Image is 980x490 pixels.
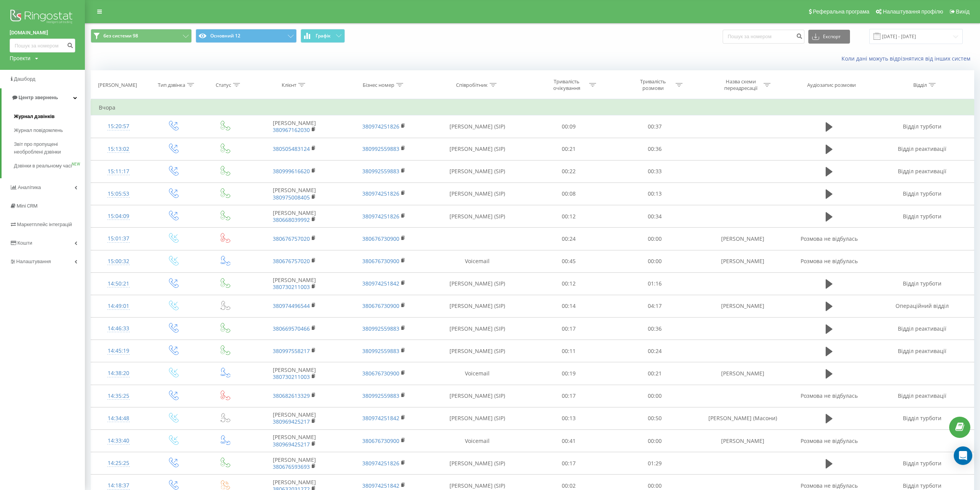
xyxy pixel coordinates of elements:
[429,452,525,475] td: [PERSON_NAME] (SIP)
[525,115,612,138] td: 00:09
[612,407,698,429] td: 00:50
[612,385,698,407] td: 00:00
[612,205,698,228] td: 00:34
[429,430,525,452] td: Voicemail
[546,78,587,91] div: Тривалість очікування
[429,272,525,295] td: [PERSON_NAME] (SIP)
[612,430,698,452] td: 00:00
[525,340,612,362] td: 00:11
[870,295,974,317] td: Операційний відділ
[14,123,85,137] a: Журнал повідомлень
[720,78,762,91] div: Назва схеми переадресації
[429,318,525,340] td: [PERSON_NAME] (SIP)
[870,115,974,138] td: Відділ турботи
[273,235,310,242] a: 380676757020
[99,119,139,134] div: 15:20:57
[282,82,296,88] div: Клієнт
[698,362,787,385] td: [PERSON_NAME]
[362,325,399,332] a: 380992559883
[362,414,399,422] a: 380974251842
[10,54,30,62] div: Проекти
[99,456,139,471] div: 14:25:25
[316,33,331,39] span: Графік
[870,340,974,362] td: Відділ реактивації
[362,123,399,130] a: 380974251826
[99,254,139,269] div: 15:00:32
[14,113,55,120] span: Журнал дзвінків
[273,418,310,425] a: 380969425217
[525,160,612,182] td: 00:22
[363,82,394,88] div: Бізнес номер
[362,482,399,489] a: 380974251842
[956,8,970,15] span: Вихід
[14,76,35,82] span: Дашборд
[362,302,399,309] a: 380676730900
[870,318,974,340] td: Відділ реактивації
[525,295,612,317] td: 00:14
[870,272,974,295] td: Відділ турботи
[429,407,525,429] td: [PERSON_NAME] (SIP)
[98,82,137,88] div: [PERSON_NAME]
[612,340,698,362] td: 00:24
[18,184,41,190] span: Аналiтика
[16,259,51,264] span: Налаштування
[801,437,858,444] span: Розмова не відбулась
[14,140,81,156] span: Звіт про пропущені необроблені дзвінки
[525,272,612,295] td: 00:12
[273,463,310,470] a: 380676593693
[273,126,310,133] a: 380967162030
[273,167,310,175] a: 380999616620
[429,385,525,407] td: [PERSON_NAME] (SIP)
[870,182,974,205] td: Відділ турботи
[273,257,310,265] a: 380676757020
[99,209,139,224] div: 15:04:09
[273,347,310,355] a: 380997558217
[17,203,37,209] span: Mini CRM
[429,362,525,385] td: Voicemail
[99,321,139,336] div: 14:46:33
[525,205,612,228] td: 00:12
[91,29,192,43] button: без системи 98
[525,182,612,205] td: 00:08
[99,433,139,448] div: 14:33:40
[698,250,787,272] td: [PERSON_NAME]
[10,8,75,27] img: Ringostat logo
[429,115,525,138] td: [PERSON_NAME] (SIP)
[250,362,339,385] td: [PERSON_NAME]
[10,39,75,52] input: Пошук за номером
[525,318,612,340] td: 00:17
[813,8,870,15] span: Реферальна програма
[99,366,139,381] div: 14:38:20
[954,446,972,465] div: Open Intercom Messenger
[429,250,525,272] td: Voicemail
[14,110,85,123] a: Журнал дзвінків
[362,370,399,377] a: 380676730900
[870,138,974,160] td: Відділ реактивації
[612,318,698,340] td: 00:36
[525,228,612,250] td: 00:24
[429,340,525,362] td: [PERSON_NAME] (SIP)
[429,295,525,317] td: [PERSON_NAME] (SIP)
[99,231,139,246] div: 15:01:37
[698,295,787,317] td: [PERSON_NAME]
[525,452,612,475] td: 00:17
[99,142,139,157] div: 15:13:02
[429,160,525,182] td: [PERSON_NAME] (SIP)
[216,82,231,88] div: Статус
[612,272,698,295] td: 01:16
[870,452,974,475] td: Відділ турботи
[525,407,612,429] td: 00:13
[273,194,310,201] a: 380975008405
[723,30,804,44] input: Пошук за номером
[870,160,974,182] td: Відділ реактивації
[362,280,399,287] a: 380974251842
[698,228,787,250] td: [PERSON_NAME]
[612,138,698,160] td: 00:36
[913,82,927,88] div: Відділ
[525,250,612,272] td: 00:45
[273,392,310,399] a: 380682613329
[456,82,488,88] div: Співробітник
[250,182,339,205] td: [PERSON_NAME]
[250,452,339,475] td: [PERSON_NAME]
[612,295,698,317] td: 04:17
